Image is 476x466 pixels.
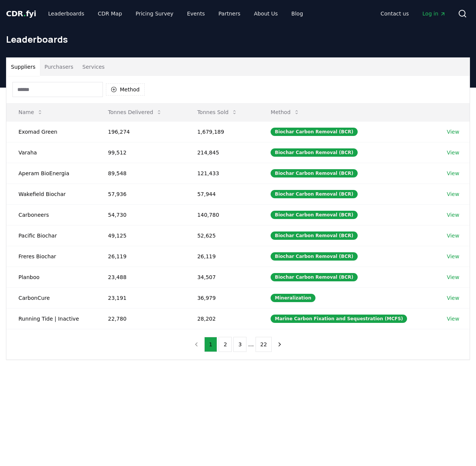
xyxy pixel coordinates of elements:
[6,184,96,204] td: Wakefield Biochar
[273,337,286,352] button: next page
[219,337,232,352] button: 2
[6,287,96,308] td: CarbonCure
[271,294,315,302] div: Mineralization
[78,58,109,76] button: Services
[447,128,459,136] a: View
[185,204,259,225] td: 140,780
[271,231,357,240] div: Biochar Carbon Removal (BCR)
[285,7,309,20] a: Blog
[96,163,185,184] td: 89,548
[447,149,459,156] a: View
[96,287,185,308] td: 23,191
[6,204,96,225] td: Carboneers
[447,211,459,219] a: View
[213,7,246,20] a: Partners
[271,211,357,219] div: Biochar Carbon Removal (BCR)
[271,252,357,261] div: Biochar Carbon Removal (BCR)
[248,340,254,349] li: ...
[96,184,185,204] td: 57,936
[12,105,49,120] button: Name
[185,287,259,308] td: 36,979
[191,105,243,120] button: Tonnes Sold
[271,315,407,323] div: Marine Carbon Fixation and Sequestration (MCFS)
[6,246,96,267] td: Freres Biochar
[6,267,96,287] td: Planboo
[6,163,96,184] td: Aperam BioEnergia
[447,315,459,322] a: View
[271,190,357,198] div: Biochar Carbon Removal (BCR)
[6,121,96,142] td: Exomad Green
[96,142,185,163] td: 99,512
[6,9,36,18] span: CDR fyi
[422,10,446,17] span: Log in
[447,170,459,177] a: View
[185,225,259,246] td: 52,625
[271,148,357,157] div: Biochar Carbon Removal (BCR)
[181,7,211,20] a: Events
[447,253,459,260] a: View
[96,267,185,287] td: 23,488
[256,337,272,352] button: 22
[447,190,459,198] a: View
[416,7,452,20] a: Log in
[185,163,259,184] td: 121,433
[271,128,357,136] div: Biochar Carbon Removal (BCR)
[96,308,185,329] td: 22,780
[185,267,259,287] td: 34,507
[185,246,259,267] td: 26,119
[265,105,306,120] button: Method
[185,142,259,163] td: 214,845
[40,58,78,76] button: Purchasers
[42,7,309,20] nav: Main
[248,7,284,20] a: About Us
[375,7,415,20] a: Contact us
[233,337,246,352] button: 3
[96,121,185,142] td: 196,274
[130,7,179,20] a: Pricing Survey
[6,308,96,329] td: Running Tide | Inactive
[96,225,185,246] td: 49,125
[185,184,259,204] td: 57,944
[204,337,217,352] button: 1
[185,121,259,142] td: 1,679,189
[6,8,36,19] a: CDR.fyi
[92,7,128,20] a: CDR Map
[447,232,459,239] a: View
[271,169,357,177] div: Biochar Carbon Removal (BCR)
[271,273,357,281] div: Biochar Carbon Removal (BCR)
[6,58,40,76] button: Suppliers
[447,294,459,302] a: View
[447,273,459,281] a: View
[375,7,452,20] nav: Main
[96,246,185,267] td: 26,119
[6,142,96,163] td: Varaha
[42,7,90,20] a: Leaderboards
[185,308,259,329] td: 28,202
[23,9,26,18] span: .
[106,83,145,96] button: Method
[6,225,96,246] td: Pacific Biochar
[96,204,185,225] td: 54,730
[102,105,168,120] button: Tonnes Delivered
[6,33,470,45] h1: Leaderboards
